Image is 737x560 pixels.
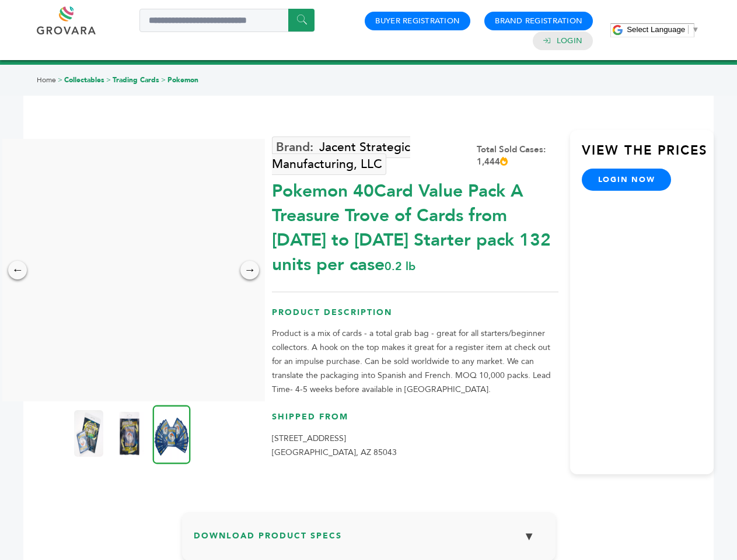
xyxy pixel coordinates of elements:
[582,169,672,191] a: login now
[113,75,159,85] a: Trading Cards
[153,405,191,464] img: Pokemon 40-Card Value Pack – A Treasure Trove of Cards from 1996 to 2024 - Starter pack! 132 unit...
[272,411,558,432] h3: Shipped From
[375,16,460,26] a: Buyer Registration
[64,75,104,85] a: Collectables
[627,25,699,34] a: Select Language​
[515,524,544,549] button: ▼
[167,75,198,85] a: Pokemon
[74,410,103,457] img: Pokemon 40-Card Value Pack – A Treasure Trove of Cards from 1996 to 2024 - Starter pack! 132 unit...
[272,173,558,277] div: Pokemon 40Card Value Pack A Treasure Trove of Cards from [DATE] to [DATE] Starter pack 132 units ...
[115,410,144,457] img: Pokemon 40-Card Value Pack – A Treasure Trove of Cards from 1996 to 2024 - Starter pack! 132 unit...
[58,75,62,85] span: >
[385,258,415,274] span: 0.2 lb
[477,143,558,168] div: Total Sold Cases: 1,444
[495,16,582,26] a: Brand Registration
[627,25,685,34] span: Select Language
[272,327,558,397] p: Product is a mix of cards - a total grab bag - great for all starters/beginner collectors. A hook...
[557,36,582,46] a: Login
[582,142,714,169] h3: View the Prices
[194,524,544,558] h3: Download Product Specs
[106,75,111,85] span: >
[272,432,558,460] p: [STREET_ADDRESS] [GEOGRAPHIC_DATA], AZ 85043
[8,261,27,279] div: ←
[272,136,410,175] a: Jacent Strategic Manufacturing, LLC
[240,261,259,279] div: →
[691,25,699,34] span: ▼
[161,75,166,85] span: >
[272,307,558,327] h3: Product Description
[139,9,315,32] input: Search a product or brand...
[37,75,56,85] a: Home
[688,25,689,34] span: ​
